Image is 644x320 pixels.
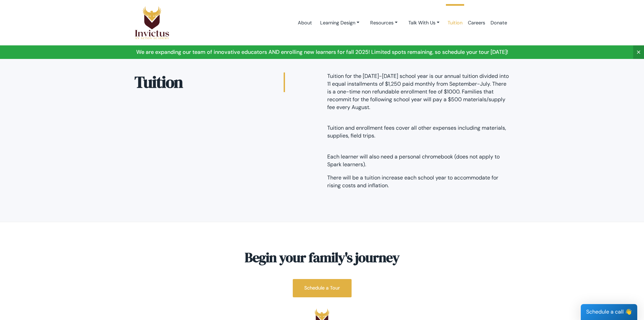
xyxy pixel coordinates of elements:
[327,174,510,190] p: There will be a tuition increase each school year to accommodate for rising costs and inflation.
[295,8,315,37] a: About
[135,249,510,265] h3: Begin your family's journey
[488,8,510,37] a: Donate
[327,72,510,111] p: Tuition for the [DATE]-[DATE] school year is our annual tuition divided into 11 equal installment...
[327,153,510,169] p: Each learner will also need a personal chromebook (does not apply to Spark learners).
[293,279,352,297] a: Schedule a Tour
[365,17,403,29] a: Resources
[465,8,488,37] a: Careers
[581,304,637,320] div: Schedule a call 👋
[135,72,285,92] h2: Tuition
[445,8,465,37] a: Tuition
[403,17,445,29] a: Talk With Us
[135,6,170,40] img: Logo
[327,124,510,140] p: Tuition and enrollment fees cover all other expenses including materials, supplies, field trips.
[315,17,365,29] a: Learning Design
